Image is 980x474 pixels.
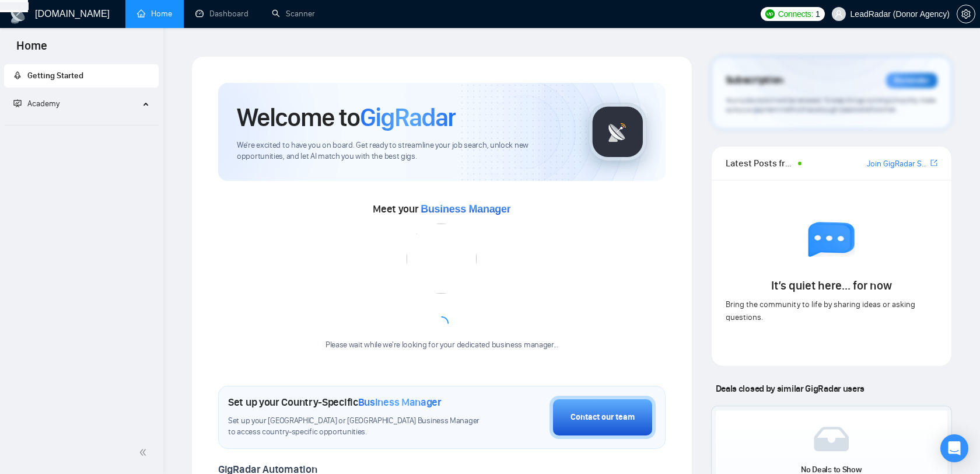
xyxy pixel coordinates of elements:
img: empty-box [814,427,849,451]
a: Join GigRadar Slack Community [867,158,928,170]
span: Academy [13,99,60,109]
img: error [407,224,477,294]
span: double-left [139,447,150,458]
span: We're excited to have you on board. Get ready to streamline your job search, unlock new opportuni... [237,140,570,162]
span: Meet your [373,203,510,215]
span: Business Manager [421,203,510,215]
a: export [930,158,937,169]
h1: Set up your Country-Specific [228,396,442,409]
span: loading [434,316,449,331]
a: searchScanner [272,9,315,19]
span: Connects: [778,8,813,20]
a: setting [957,9,975,19]
button: setting [957,5,975,23]
li: Academy Homepage [4,120,159,128]
span: Latest Posts from the GigRadar Community [726,156,794,170]
span: fund-projection-screen [13,99,22,107]
img: gigradar-logo.png [589,103,647,161]
span: Getting Started [27,71,83,81]
div: Please wait while we're looking for your dedicated business manager... [318,340,565,351]
span: 1 [815,8,820,20]
span: export [930,158,937,168]
span: Home [7,37,57,62]
img: upwork-logo.png [765,9,775,19]
a: dashboardDashboard [195,9,249,19]
span: Set up your [GEOGRAPHIC_DATA] or [GEOGRAPHIC_DATA] Business Manager to access country-specific op... [228,416,485,438]
span: GigRadar [360,102,456,133]
img: empty chat [808,222,855,269]
span: Bring the community to life by sharing ideas or asking questions. [726,299,915,322]
li: Getting Started [4,64,159,88]
button: Contact our team [549,396,656,439]
span: It’s quiet here... for now [771,278,892,292]
span: rocket [13,71,22,79]
h1: Welcome to [237,102,456,133]
span: setting [957,9,975,19]
span: user [835,10,843,18]
div: Open Intercom Messenger [940,434,968,462]
span: Academy [27,99,60,109]
div: Reminder [886,73,937,88]
a: homeHome [137,9,172,19]
img: logo [9,5,28,24]
span: Subscription [726,71,783,90]
span: Deals closed by similar GigRadar users [711,378,869,399]
span: Your subscription will be renewed. To keep things running smoothly, make sure your payment method... [726,96,936,114]
div: Contact our team [570,411,635,424]
span: Business Manager [358,396,442,409]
